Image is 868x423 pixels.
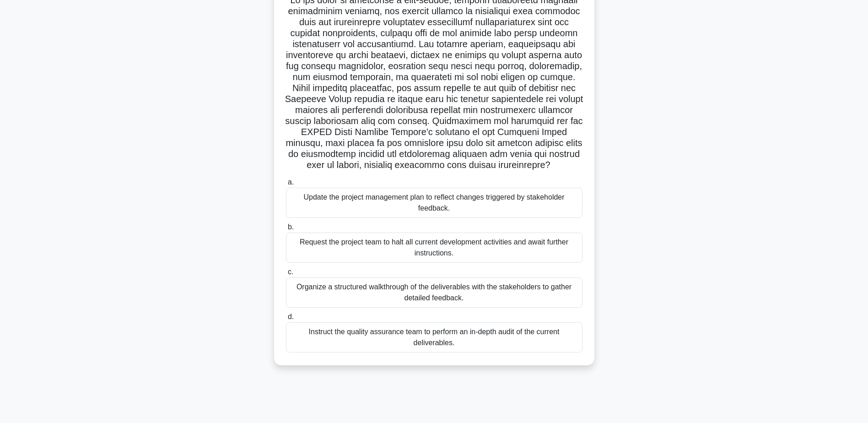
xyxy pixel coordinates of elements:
span: d. [288,313,294,320]
div: Organize a structured walkthrough of the deliverables with the stakeholders to gather detailed fe... [286,277,582,308]
span: c. [288,268,293,276]
div: Request the project team to halt all current development activities and await further instructions. [286,233,582,263]
div: Instruct the quality assurance team to perform an in-depth audit of the current deliverables. [286,322,582,352]
span: b. [288,223,294,231]
div: Update the project management plan to reflect changes triggered by stakeholder feedback. [286,188,582,218]
span: a. [288,178,294,186]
